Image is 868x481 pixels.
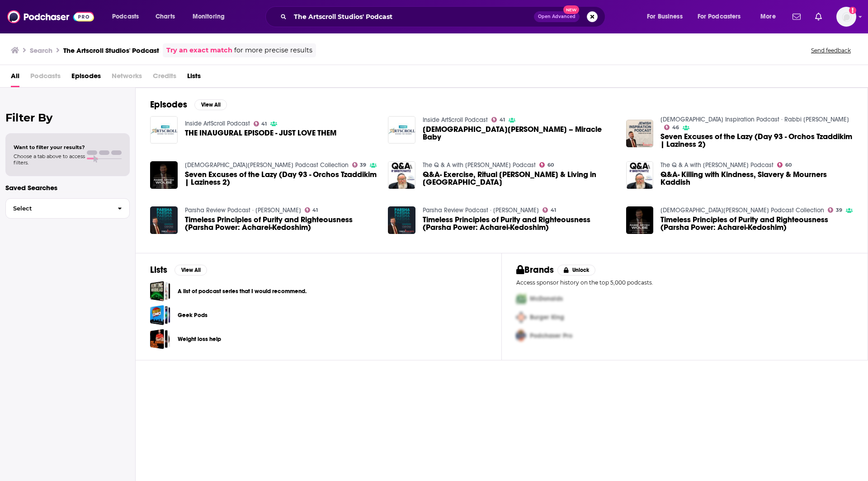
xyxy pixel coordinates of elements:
div: Search podcasts, credits, & more... [274,6,614,27]
span: Want to filter your results? [14,144,85,150]
a: The Q & A with Rabbi Breitowitz Podcast [660,161,774,169]
a: EpisodesView All [150,99,227,110]
a: Timeless Principles of Purity and Righteousness (Parsha Power: Acharei-Kedoshim) [660,216,853,231]
span: Podcasts [30,69,61,87]
a: Seven Excuses of the Lazy (Day 93 - Orchos Tzaddikim | Laziness 2) [660,133,853,148]
a: A list of podcast series that I would recommend. [178,286,307,296]
h2: Lists [150,264,167,276]
a: Rabbi Yehoshua Frankenhuis – Miracle Baby [423,126,615,141]
a: Jewish Inspiration Podcast · Rabbi Aryeh Wolbe [660,116,849,123]
button: open menu [186,9,236,24]
span: Podcasts [112,10,139,23]
a: Weight loss help [150,329,170,349]
a: Seven Excuses of the Lazy (Day 93 - Orchos Tzaddikim | Laziness 2) [150,161,178,189]
p: Access sponsor history on the top 5,000 podcasts. [516,279,853,286]
a: All [11,69,19,87]
a: Episodes [71,69,101,87]
img: Second Pro Logo [513,308,530,327]
a: A list of podcast series that I would recommend. [150,281,170,301]
span: Select [6,205,110,211]
button: open menu [692,9,754,24]
input: Search podcasts, credits, & more... [290,9,534,24]
button: Select [5,198,130,219]
h3: Search [30,46,52,55]
span: McDonalds [530,295,563,303]
a: Geek Pods [150,305,170,325]
img: Rabbi Yehoshua Frankenhuis – Miracle Baby [388,116,415,144]
h2: Episodes [150,99,187,110]
a: Inside ArtScroll Podcast [423,116,488,124]
a: 41 [254,121,267,126]
a: Parsha Review Podcast · Rabbi Aryeh Wolbe [185,206,301,214]
img: First Pro Logo [513,290,530,308]
span: 41 [551,208,556,212]
p: Saved Searches [5,183,130,192]
a: 39 [352,162,367,168]
a: Lists [187,69,201,87]
button: View All [175,265,207,276]
a: Timeless Principles of Purity and Righteousness (Parsha Power: Acharei-Kedoshim) [185,216,377,231]
span: Logged in as AtriaBooks [836,7,856,27]
span: 60 [785,163,792,167]
button: open menu [106,9,151,24]
img: Third Pro Logo [513,327,530,345]
img: Q&A- Exercise, Ritual Slaughter & Living in Israel [388,161,415,189]
a: 60 [777,162,792,168]
h2: Filter By [5,111,130,124]
span: Burger King [530,313,564,321]
a: Show notifications dropdown [811,9,826,24]
a: 41 [305,207,318,213]
span: Timeless Principles of Purity and Righteousness (Parsha Power: Acharei-Kedoshim) [423,216,615,231]
img: Timeless Principles of Purity and Righteousness (Parsha Power: Acharei-Kedoshim) [388,206,415,234]
span: 60 [547,163,554,167]
span: 39 [360,163,366,167]
a: Charts [150,9,180,24]
h3: The Artscroll Studios' Podcast [63,46,159,55]
img: Timeless Principles of Purity and Righteousness (Parsha Power: Acharei-Kedoshim) [150,206,178,234]
a: ListsView All [150,264,207,276]
a: Geek Pods [178,310,208,320]
img: Podchaser - Follow, Share and Rate Podcasts [7,8,94,25]
a: Q&A- Killing with Kindness, Slavery & Mourners Kaddish [660,171,853,186]
h2: Brands [516,264,554,276]
span: Networks [112,69,142,87]
a: 39 [828,207,842,213]
a: Parsha Review Podcast · Rabbi Aryeh Wolbe [423,206,539,214]
span: 46 [672,126,679,130]
a: Seven Excuses of the Lazy (Day 93 - Orchos Tzaddikim | Laziness 2) [626,120,654,147]
a: Try an exact match [166,45,232,56]
a: Inside ArtScroll Podcast [185,120,250,127]
span: Podchaser Pro [530,332,572,340]
a: Seven Excuses of the Lazy (Day 93 - Orchos Tzaddikim | Laziness 2) [185,171,377,186]
span: Q&A- Exercise, Ritual [PERSON_NAME] & Living in [GEOGRAPHIC_DATA] [423,171,615,186]
span: 41 [500,118,505,122]
a: Rabbi Aryeh Wolbe Podcast Collection [660,206,824,214]
span: More [760,10,776,23]
button: open menu [641,9,694,24]
button: Open AdvancedNew [534,11,580,22]
span: For Podcasters [698,10,741,23]
a: THE INAUGURAL EPISODE - JUST LOVE THEM [185,129,336,137]
button: Unlock [557,265,596,276]
button: Show profile menu [836,7,856,27]
a: Timeless Principles of Purity and Righteousness (Parsha Power: Acharei-Kedoshim) [626,206,654,234]
img: User Profile [836,7,856,27]
img: Q&A- Killing with Kindness, Slavery & Mourners Kaddish [626,161,654,189]
span: Open Advanced [538,14,576,19]
span: 41 [312,208,318,212]
span: Monitoring [193,10,225,23]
